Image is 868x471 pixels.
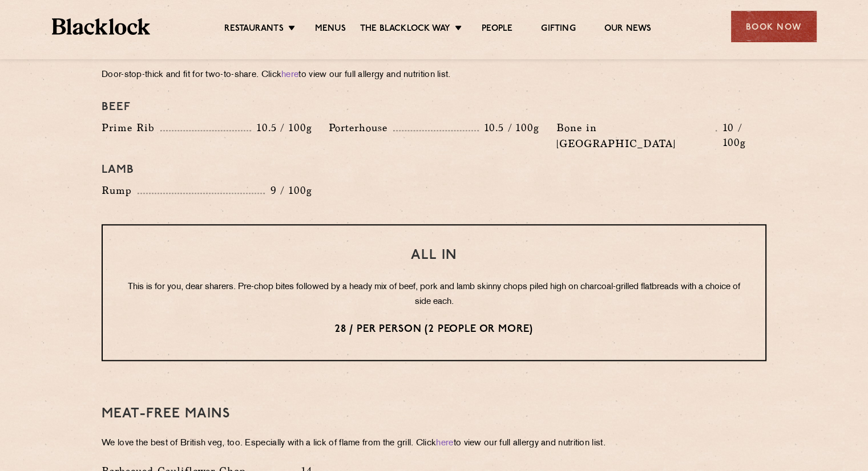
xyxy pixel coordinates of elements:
[102,163,766,177] h4: Lamb
[541,23,575,36] a: Gifting
[329,120,393,136] p: Porterhouse
[102,182,138,198] p: Rump
[482,23,512,36] a: People
[126,280,742,310] p: This is for you, dear sharers. Pre-chop bites followed by a heady mix of beef, pork and lamb skin...
[265,183,312,198] p: 9 / 100g
[224,23,284,36] a: Restaurants
[717,120,766,150] p: 10 / 100g
[315,23,346,36] a: Menus
[281,71,298,79] a: here
[102,120,160,136] p: Prime Rib
[52,18,151,35] img: BL_Textured_Logo-footer-cropped.svg
[102,67,766,83] p: Door-stop-thick and fit for two-to-share. Click to view our full allergy and nutrition list.
[556,120,716,152] p: Bone in [GEOGRAPHIC_DATA]
[126,322,742,337] p: 28 / per person (2 people or more)
[731,11,817,42] div: Book Now
[604,23,652,36] a: Our News
[479,120,539,135] p: 10.5 / 100g
[436,439,453,448] a: here
[251,120,312,135] p: 10.5 / 100g
[126,248,742,263] h3: All In
[360,23,450,36] a: The Blacklock Way
[102,436,766,452] p: We love the best of British veg, too. Especially with a lick of flame from the grill. Click to vi...
[102,407,766,421] h3: Meat-Free mains
[102,100,766,114] h4: Beef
